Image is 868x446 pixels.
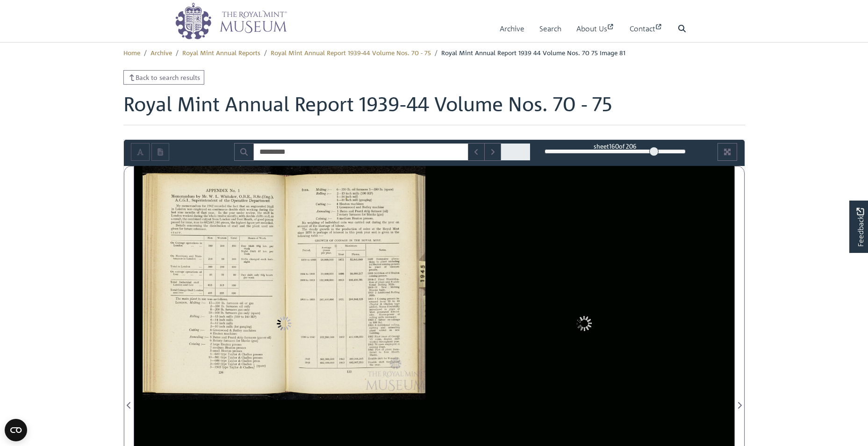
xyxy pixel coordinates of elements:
[253,143,468,161] input: Search for
[123,92,745,125] h1: Royal Mint Annual Report 1939-44 Volume Nos. 70 - 75
[717,143,737,161] button: Full screen mode
[131,143,150,161] button: Toggle text selection (Alt+T)
[545,142,686,151] div: sheet of 206
[123,48,140,57] a: Home
[854,208,866,247] span: Feedback
[484,143,501,161] button: Next Match
[539,15,561,42] a: Search
[182,48,260,57] a: Royal Mint Annual Reports
[630,15,663,42] a: Contact
[234,143,254,161] button: Search
[468,143,485,161] button: Previous Match
[175,2,287,40] img: logo_wide.png
[609,142,619,150] span: 160
[849,201,868,253] a: Would you like to provide feedback?
[5,419,27,441] button: Open CMP widget
[151,143,169,161] button: Open transcription window
[123,70,205,85] a: Back to search results
[271,48,431,57] a: Royal Mint Annual Report 1939-44 Volume Nos. 70 - 75
[151,48,172,57] a: Archive
[576,15,615,42] a: About Us
[441,48,625,57] span: Royal Mint Annual Report 1939 44 Volume Nos. 70 75 Image 81
[500,15,524,42] a: Archive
